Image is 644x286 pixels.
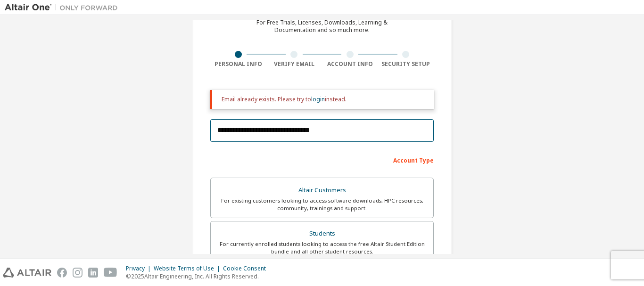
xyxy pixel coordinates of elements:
[154,265,223,272] div: Website Terms of Use
[216,197,428,212] div: For existing customers looking to access software downloads, HPC resources, community, trainings ...
[266,60,322,68] div: Verify Email
[256,19,388,34] div: For Free Trials, Licenses, Downloads, Learning & Documentation and so much more.
[216,227,428,240] div: Students
[3,268,51,278] img: altair_logo.svg
[104,268,117,278] img: youtube.svg
[222,96,426,103] div: Email already exists. Please try to instead.
[210,152,434,167] div: Account Type
[57,268,67,278] img: facebook.svg
[311,95,325,103] a: login
[322,60,378,68] div: Account Info
[126,272,272,280] p: © 2025 Altair Engineering, Inc. All Rights Reserved.
[5,3,123,12] img: Altair One
[378,60,434,68] div: Security Setup
[216,184,428,197] div: Altair Customers
[210,60,266,68] div: Personal Info
[73,268,83,278] img: instagram.svg
[88,268,98,278] img: linkedin.svg
[223,265,272,272] div: Cookie Consent
[126,265,154,272] div: Privacy
[216,240,428,255] div: For currently enrolled students looking to access the free Altair Student Edition bundle and all ...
